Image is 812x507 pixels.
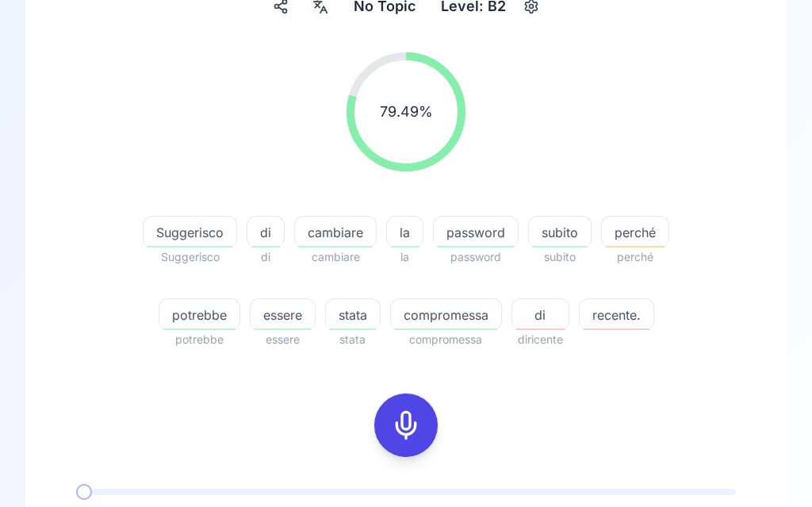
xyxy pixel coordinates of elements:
[159,299,240,331] button: potrebbe
[295,224,376,243] span: cambiare
[251,306,315,325] span: essere
[159,306,239,325] span: potrebbe
[580,306,653,325] span: recente.
[294,248,377,267] span: cambiare
[601,248,669,267] span: perché
[433,217,519,248] button: password
[528,217,592,248] button: subito
[325,331,381,350] span: stata
[512,306,569,325] span: di
[247,224,284,243] span: di
[159,331,240,350] span: potrebbe
[294,217,377,248] button: cambiare
[529,224,591,243] span: subito
[250,331,316,350] span: essere
[143,248,237,267] span: Suggerisco
[579,299,654,331] button: recente.
[144,224,236,243] span: Suggerisco
[386,248,423,267] span: la
[390,331,502,350] span: compromessa
[386,217,423,248] button: la
[601,217,669,248] button: perché
[390,299,502,331] button: compromessa
[528,248,592,267] span: subito
[434,224,518,243] span: password
[511,331,569,350] span: diricente
[247,248,285,267] span: di
[326,306,380,325] span: stata
[380,102,433,124] span: 79.49 %
[391,306,501,325] span: compromessa
[433,248,519,267] span: password
[325,299,381,331] button: stata
[247,217,285,248] button: di
[250,299,316,331] button: essere
[511,299,569,331] button: di
[602,224,668,243] span: perché
[387,224,423,243] span: la
[143,217,237,248] button: Suggerisco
